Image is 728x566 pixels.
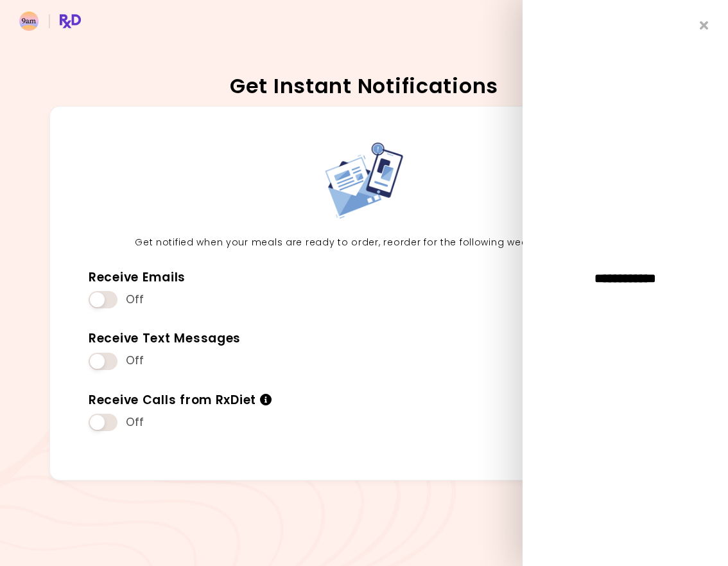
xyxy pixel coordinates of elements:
div: Receive Text Messages [89,331,241,347]
span: Off [126,354,144,367]
img: RxDiet [19,12,81,31]
i: Info [260,393,273,405]
p: Get notified when your meals are ready to order, reorder for the following weeks and more. [79,235,649,251]
h2: Get Instant Notifications [19,76,709,96]
div: Receive Calls from RxDiet [89,393,272,409]
span: Off [126,416,144,429]
i: Close [700,19,709,31]
span: Off [126,293,144,306]
div: Receive Emails [89,270,186,286]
